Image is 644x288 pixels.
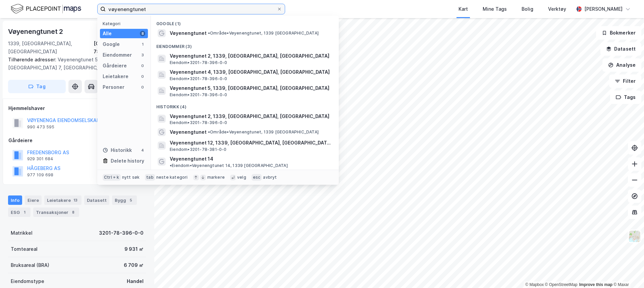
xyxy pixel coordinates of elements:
[8,208,31,217] div: ESG
[596,26,641,40] button: Bokmerker
[145,174,155,181] div: tab
[140,31,145,36] div: 8
[170,163,172,168] span: •
[25,195,42,205] div: Eiere
[610,91,641,104] button: Tags
[208,31,319,36] span: Område • Vøyenengtunet, 1339 [GEOGRAPHIC_DATA]
[99,229,144,237] div: 3201-78-396-0-0
[8,104,146,112] div: Hjemmelshaver
[44,195,82,205] div: Leietakere
[208,31,210,36] span: •
[112,195,137,205] div: Bygg
[21,209,28,216] div: 1
[70,209,76,216] div: 8
[170,84,331,92] span: Vøyenengtunet 5, 1339, [GEOGRAPHIC_DATA], [GEOGRAPHIC_DATA]
[545,282,578,287] a: OpenStreetMap
[170,68,331,76] span: Vøyenengtunet 4, 1339, [GEOGRAPHIC_DATA], [GEOGRAPHIC_DATA]
[111,157,144,165] div: Delete history
[103,30,112,38] div: Alle
[170,155,213,163] span: Vøyenengtunet 14
[103,51,132,59] div: Eiendommer
[8,195,22,205] div: Info
[602,58,641,72] button: Analyse
[170,29,207,37] span: Vøyenengtunet
[8,40,94,56] div: 1339, [GEOGRAPHIC_DATA], [GEOGRAPHIC_DATA]
[237,175,246,180] div: velg
[170,52,331,60] span: Vøyenengtunet 2, 1339, [GEOGRAPHIC_DATA], [GEOGRAPHIC_DATA]
[94,40,146,56] div: [GEOGRAPHIC_DATA], 78/396
[170,163,288,168] span: Eiendom • Vøyenengtunet 14, 1339 [GEOGRAPHIC_DATA]
[33,208,79,217] div: Transaksjoner
[579,282,612,287] a: Improve this map
[170,112,331,120] span: Vøyenengtunet 2, 1339, [GEOGRAPHIC_DATA], [GEOGRAPHIC_DATA]
[170,147,227,152] span: Eiendom • 3201-78-381-0-0
[170,139,331,147] span: Vøyenengtunet 12, 1339, [GEOGRAPHIC_DATA], [GEOGRAPHIC_DATA]
[610,256,644,288] iframe: Chat Widget
[8,57,58,62] span: Tilhørende adresser:
[72,197,79,204] div: 13
[156,175,188,180] div: neste kategori
[140,84,145,90] div: 0
[263,175,277,180] div: avbryt
[84,195,109,205] div: Datasett
[600,42,641,56] button: Datasett
[103,62,127,70] div: Gårdeiere
[140,52,145,58] div: 3
[8,56,141,72] div: Vøyenengtunet 5, [GEOGRAPHIC_DATA] 7, [GEOGRAPHIC_DATA] 9
[522,5,533,13] div: Bolig
[548,5,566,13] div: Verktøy
[459,5,468,13] div: Kart
[8,136,146,145] div: Gårdeiere
[127,277,144,285] div: Handel
[11,277,44,285] div: Eiendomstype
[609,74,641,88] button: Filter
[11,261,49,269] div: Bruksareal (BRA)
[140,74,145,79] div: 0
[11,229,33,237] div: Matrikkel
[103,72,128,80] div: Leietakere
[483,5,507,13] div: Mine Tags
[208,129,319,135] span: Område • Vøyenengtunet, 1339 [GEOGRAPHIC_DATA]
[124,245,144,253] div: 9 931 ㎡
[11,245,38,253] div: Tomteareal
[140,42,145,47] div: 1
[106,4,277,14] input: Søk på adresse, matrikkel, gårdeiere, leietakere eller personer
[27,156,53,162] div: 929 301 684
[207,175,225,180] div: markere
[27,172,53,178] div: 977 109 698
[525,282,544,287] a: Mapbox
[170,128,207,136] span: Vøyenengtunet
[103,40,120,48] div: Google
[170,76,227,81] span: Eiendom • 3201-78-396-0-0
[151,99,339,111] div: Historikk (4)
[103,174,121,181] div: Ctrl + k
[252,174,262,181] div: esc
[170,92,227,98] span: Eiendom • 3201-78-396-0-0
[8,26,64,37] div: Vøyenengtunet 2
[11,3,81,15] img: logo.f888ab2527a4732fd821a326f86c7f29.svg
[170,120,227,125] span: Eiendom • 3201-78-396-0-0
[124,261,144,269] div: 6 709 ㎡
[140,63,145,68] div: 0
[628,230,641,243] img: Z
[103,21,148,26] div: Kategori
[151,16,339,28] div: Google (1)
[151,39,339,51] div: Eiendommer (3)
[27,124,54,130] div: 990 473 595
[584,5,623,13] div: [PERSON_NAME]
[103,146,132,154] div: Historikk
[170,60,227,65] span: Eiendom • 3201-78-396-0-0
[208,129,210,134] span: •
[140,148,145,153] div: 4
[8,80,66,93] button: Tag
[127,197,134,204] div: 5
[103,83,124,91] div: Personer
[122,175,140,180] div: nytt søk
